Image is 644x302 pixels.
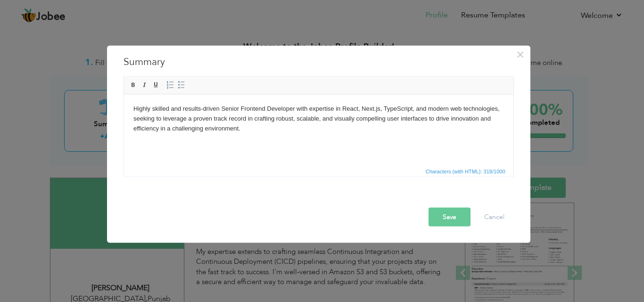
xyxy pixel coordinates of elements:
[128,80,139,90] a: Bold
[424,167,508,175] div: Statistics
[516,46,524,63] span: ×
[151,80,161,90] a: Underline
[124,94,513,165] iframe: Rich Text Editor, summaryEditor
[124,55,514,69] h3: Summary
[165,80,175,90] a: Insert/Remove Numbered List
[475,207,514,226] button: Cancel
[424,167,507,175] span: Characters (with HTML): 318/1000
[513,47,528,62] button: Close
[429,207,471,226] button: Save
[176,80,187,90] a: Insert/Remove Bulleted List
[140,80,150,90] a: Italic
